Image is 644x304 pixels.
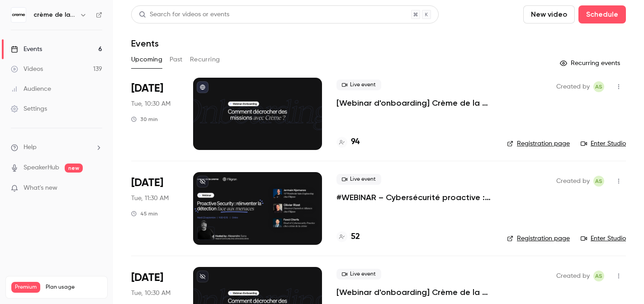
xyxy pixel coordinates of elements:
[131,52,162,67] button: Upcoming
[139,10,229,19] div: Search for videos or events
[595,81,602,92] span: AS
[131,271,163,285] span: [DATE]
[11,45,42,54] div: Events
[507,139,570,148] a: Registration page
[131,78,179,150] div: Sep 23 Tue, 10:30 AM (Europe/Madrid)
[556,176,590,187] span: Created by
[131,194,169,203] span: Tue, 11:30 AM
[336,287,492,298] a: [Webinar d'onboarding] Crème de la Crème : [PERSON_NAME] & Q&A par [PERSON_NAME]
[24,183,57,193] span: What's new
[336,231,360,243] a: 52
[11,84,51,94] div: Audience
[351,231,360,243] h4: 52
[11,8,26,22] img: crème de la crème
[131,38,159,49] h1: Events
[556,271,590,281] span: Created by
[581,234,626,243] a: Enter Studio
[131,172,179,244] div: Sep 23 Tue, 11:30 AM (Europe/Paris)
[24,163,59,173] a: SpeakerHub
[11,282,40,293] span: Premium
[593,176,604,187] span: Alexandre Sutra
[46,284,102,291] span: Plan usage
[593,81,604,92] span: Alexandre Sutra
[131,210,158,217] div: 45 min
[131,289,170,298] span: Tue, 10:30 AM
[131,99,170,108] span: Tue, 10:30 AM
[507,234,570,243] a: Registration page
[65,164,83,173] span: new
[190,52,220,67] button: Recurring
[11,65,43,74] div: Videos
[33,10,76,19] h6: crème de la crème
[336,174,381,185] span: Live event
[131,176,163,190] span: [DATE]
[336,98,492,108] a: [Webinar d'onboarding] Crème de la Crème : [PERSON_NAME] & Q&A par [PERSON_NAME]
[131,116,158,123] div: 30 min
[336,269,381,280] span: Live event
[131,81,163,96] span: [DATE]
[336,192,492,203] a: #WEBINAR – Cybersécurité proactive : une nouvelle ère pour la détection des menaces avec [PERSON_...
[578,5,626,23] button: Schedule
[593,271,604,281] span: Alexandre Sutra
[595,176,602,187] span: AS
[523,5,575,23] button: New video
[336,80,381,90] span: Live event
[351,136,360,148] h4: 94
[24,143,37,152] span: Help
[595,271,602,281] span: AS
[91,184,102,192] iframe: Noticeable Trigger
[170,52,183,67] button: Past
[556,56,626,70] button: Recurring events
[556,81,590,92] span: Created by
[336,136,360,148] a: 94
[11,104,47,113] div: Settings
[581,139,626,148] a: Enter Studio
[11,143,102,152] li: help-dropdown-opener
